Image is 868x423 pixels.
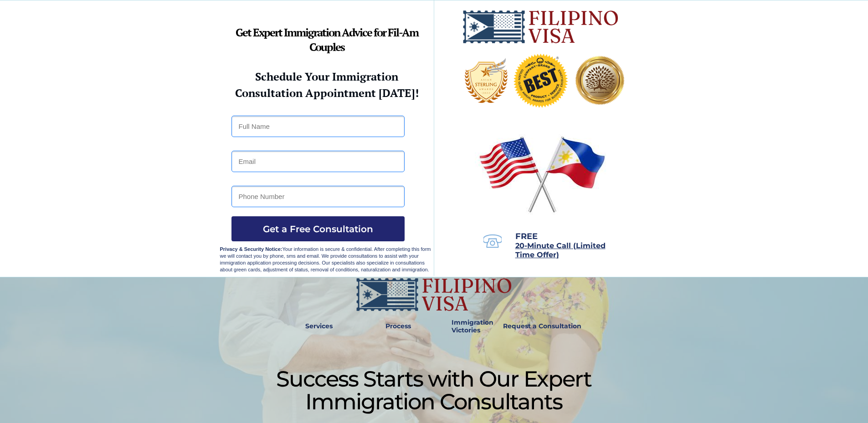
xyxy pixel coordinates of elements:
strong: Get Expert Immigration Advice for Fil-Am Couples [236,25,418,54]
input: Phone Number [231,186,405,207]
span: Success Starts with Our Expert Immigration Consultants [276,366,591,415]
button: Get a Free Consultation [231,216,405,241]
span: 20-Minute Call (Limited Time Offer) [515,241,606,259]
span: Your information is secure & confidential. After completing this form we will contact you by phon... [220,246,431,272]
strong: Services [305,322,333,330]
span: FREE [515,231,538,241]
strong: Immigration Victories [452,318,493,334]
strong: Privacy & Security Notice: [220,246,282,252]
a: Services [299,316,339,337]
strong: Consultation Appointment [DATE]! [235,86,419,100]
strong: Schedule Your Immigration [255,69,398,84]
a: Immigration Victories [448,316,478,337]
input: Email [231,151,405,172]
a: Request a Consultation [499,316,586,337]
strong: Request a Consultation [503,322,581,330]
span: Get a Free Consultation [231,224,405,234]
a: 20-Minute Call (Limited Time Offer) [515,242,606,259]
strong: Process [385,322,411,330]
a: Process [381,316,416,337]
input: Full Name [231,116,405,137]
